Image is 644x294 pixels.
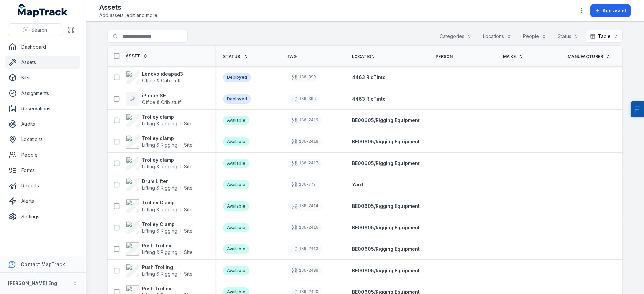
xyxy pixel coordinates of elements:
[352,117,420,123] span: BE00605/Rigging Equipment
[352,160,420,167] a: BE00605/Rigging Equipment
[5,148,80,162] a: People
[5,179,80,192] a: Reports
[287,201,322,211] div: 186-2414
[503,54,523,59] a: Make
[223,54,248,59] a: Status
[126,264,193,277] a: Push TrollingLifting & RiggingSite
[142,178,193,185] strong: Drum Lifter
[5,133,80,146] a: Locations
[287,54,297,59] span: Tag
[352,246,420,252] a: BE00605/Rigging Equipment
[5,164,80,177] a: Forms
[5,194,80,208] a: Alerts
[5,210,80,223] a: Settings
[352,96,386,102] span: 4463 RioTinto
[8,280,57,286] strong: [PERSON_NAME] Eng
[5,40,80,54] a: Dashboard
[223,54,240,59] span: Status
[142,206,177,213] span: Lifting & Rigging
[5,102,80,115] a: Reservations
[603,7,626,14] span: Add asset
[223,94,251,104] div: Deployed
[142,114,193,120] strong: Trolley clamp
[142,285,193,292] strong: Push Trolley
[5,71,80,84] a: Kits
[479,30,516,43] button: Locations
[99,12,158,19] span: Add assets, edit and more.
[352,203,420,209] span: BE00605/Rigging Equipment
[223,266,249,275] div: Available
[352,203,420,210] a: BE00605/Rigging Equipment
[142,271,177,277] span: Lifting & Rigging
[142,249,177,256] span: Lifting & Rigging
[142,71,183,77] strong: Lenovo ideapad3
[142,135,193,142] strong: Trolley clamp
[184,142,193,149] span: Site
[99,3,158,12] h2: Assets
[142,228,177,234] span: Lifting & Rigging
[352,138,420,145] a: BE00605/Rigging Equipment
[223,116,249,125] div: Available
[436,54,453,59] span: Person
[184,120,193,127] span: Site
[18,4,68,17] a: MapTrack
[223,159,249,168] div: Available
[5,117,80,131] a: Audits
[223,244,249,254] div: Available
[352,96,386,102] a: 4463 RioTinto
[287,116,322,125] div: 186-2419
[142,142,177,149] span: Lifting & Rigging
[287,180,320,189] div: 186-777
[223,180,249,189] div: Available
[287,266,322,275] div: 186-2409
[352,117,420,124] a: BE00605/Rigging Equipment
[126,114,193,127] a: Trolley clampLifting & RiggingSite
[21,261,65,267] strong: Contact MapTrack
[352,54,374,59] span: Location
[287,223,322,232] div: 186-2416
[142,78,181,83] span: Office & Crib stuff
[352,74,386,80] span: 4463 RioTinto
[184,206,193,213] span: Site
[223,137,249,146] div: Available
[503,54,516,59] span: Make
[142,242,193,249] strong: Push Trolley
[352,160,420,166] span: BE00605/Rigging Equipment
[184,271,193,277] span: Site
[352,225,420,230] span: BE00605/Rigging Equipment
[287,159,322,168] div: 186-2417
[126,178,193,191] a: Drum LifterLifting & RiggingSite
[126,199,193,213] a: Trolley ClampLifting & RiggingSite
[5,56,80,69] a: Assets
[568,54,611,59] a: Manufacturer
[126,53,148,59] a: Asset
[142,163,177,170] span: Lifting & Rigging
[223,201,249,211] div: Available
[352,182,363,187] span: Yard
[519,30,551,43] button: People
[142,264,193,271] strong: Push Trolling
[287,137,322,146] div: 186-2418
[142,92,181,99] strong: iPhone SE
[223,223,249,232] div: Available
[126,92,181,106] a: iPhone SEOffice & Crib stuff
[142,199,193,206] strong: Trolley Clamp
[287,73,320,82] div: 186-390
[287,244,322,254] div: 186-2413
[126,221,193,234] a: Trolley ClampLifting & RiggingSite
[126,135,193,149] a: Trolley clampLifting & RiggingSite
[5,86,80,100] a: Assignments
[287,94,320,104] div: 186-395
[352,74,386,81] a: 4463 RioTinto
[126,242,193,256] a: Push TrolleyLifting & RiggingSite
[352,246,420,252] span: BE00605/Rigging Equipment
[568,54,603,59] span: Manufacturer
[352,139,420,144] span: BE00605/Rigging Equipment
[223,73,251,82] div: Deployed
[352,267,420,274] a: BE00605/Rigging Equipment
[8,23,62,36] button: Search
[586,30,623,43] button: Table
[352,268,420,273] span: BE00605/Rigging Equipment
[142,120,177,127] span: Lifting & Rigging
[142,157,193,163] strong: Trolley clamp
